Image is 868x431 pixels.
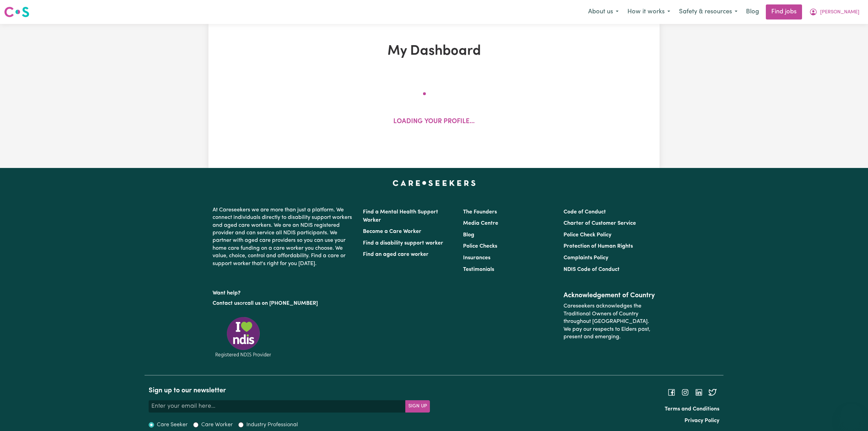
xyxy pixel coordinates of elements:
a: Careseekers home page [393,180,476,186]
button: My Account [805,5,864,19]
a: Protection of Human Rights [564,244,633,249]
input: Enter your email here... [149,400,406,413]
p: Loading your profile... [393,117,475,127]
a: Follow Careseekers on Twitter [708,390,717,395]
p: or [213,297,355,310]
a: Find a disability support worker [363,240,443,246]
a: NDIS Code of Conduct [564,267,620,272]
img: Registered NDIS provider [213,316,274,358]
a: Blog [463,232,474,238]
h1: My Dashboard [288,43,580,60]
a: The Founders [463,209,497,215]
a: Find jobs [766,4,802,19]
a: Careseekers logo [4,4,29,20]
a: Follow Careseekers on LinkedIn [695,390,703,395]
a: Police Checks [463,244,497,249]
p: Careseekers acknowledges the Traditional Owners of Country throughout [GEOGRAPHIC_DATA]. We pay o... [564,300,655,343]
button: Safety & resources [675,5,742,19]
a: Blog [742,4,763,19]
iframe: Button to launch messaging window [841,404,863,426]
a: Terms and Conditions [665,406,719,412]
img: Careseekers logo [4,6,29,18]
a: Police Check Policy [564,232,611,238]
a: Testimonials [463,267,494,272]
a: Become a Care Worker [363,229,421,234]
label: Industry Professional [246,421,298,429]
a: Find a Mental Health Support Worker [363,209,438,223]
a: Media Centre [463,221,498,226]
a: Follow Careseekers on Facebook [667,390,676,395]
h2: Sign up to our newsletter [149,387,430,395]
a: Find an aged care worker [363,252,429,257]
p: At Careseekers we are more than just a platform. We connect individuals directly to disability su... [213,204,355,270]
a: call us on [PHONE_NUMBER] [245,301,318,306]
a: Contact us [213,301,240,306]
a: Complaints Policy [564,255,608,261]
label: Care Worker [201,421,233,429]
a: Privacy Policy [684,418,719,423]
span: [PERSON_NAME] [820,9,859,16]
h2: Acknowledgement of Country [564,291,655,300]
a: Follow Careseekers on Instagram [681,390,689,395]
button: How it works [623,5,675,19]
p: Want help? [213,287,355,297]
a: Code of Conduct [564,209,606,215]
a: Charter of Customer Service [564,221,636,226]
button: About us [584,5,623,19]
button: Subscribe [405,400,430,413]
label: Care Seeker [157,421,188,429]
a: Insurances [463,255,490,261]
